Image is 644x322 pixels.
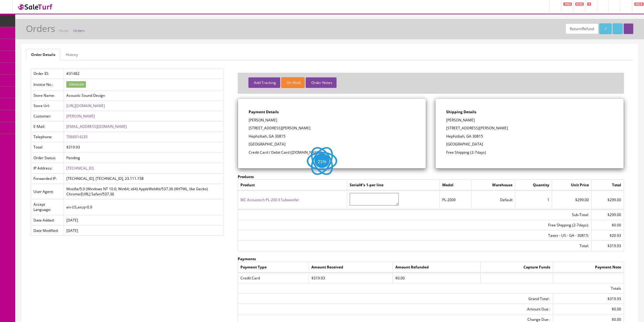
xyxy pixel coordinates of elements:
a: Home [59,28,68,33]
td: $319.93 [309,273,393,283]
td: [TECHNICAL_ID], [TECHNICAL_ID], 23.111.158 [64,173,224,184]
td: Amount Due : [238,304,553,314]
a: Orders [73,28,85,33]
p: [STREET_ADDRESS][PERSON_NAME] [249,125,415,131]
td: Free Shipping (2-7days): [238,220,591,230]
td: Taxes - US - GA - 30815: [238,230,591,241]
td: Capture Funds [480,262,553,273]
td: $299.00 [591,209,624,220]
td: Model [439,180,471,191]
td: Invoice No.: [31,79,64,90]
td: Credit Card [238,273,309,283]
td: [DATE] [64,215,224,225]
button: Add Tracking [248,77,280,88]
strong: Shipping Details [446,109,476,114]
td: Store Url: [31,100,64,111]
a: BIC Acoustech PL-200 II Subwoofer [240,197,299,202]
td: Acoustic Sound Design [64,90,224,100]
td: Total: [238,241,591,251]
td: Store Name: [31,90,64,100]
button: Generate [66,81,86,88]
td: Payment Type [238,262,309,273]
td: Totals [238,283,624,293]
td: $299.00 [591,190,624,209]
td: #31482 [64,68,224,79]
p: Credit Card / Debit Card ([DOMAIN_NAME]) [249,150,415,155]
a: Order Details [26,49,60,61]
td: 1 [515,190,552,209]
a: [EMAIL_ADDRESS][DOMAIN_NAME] [66,124,127,129]
a: 7066914235 [66,134,88,139]
p: [PERSON_NAME] [446,117,613,123]
td: $319.93 [553,293,624,304]
td: Payment Note [553,262,624,273]
p: [PERSON_NAME] [249,117,415,123]
td: Total: [31,142,64,152]
td: Forwarded IP: [31,173,64,184]
td: User Agent: [31,184,64,199]
span: 1943 [563,2,572,6]
td: [DATE] [64,225,224,236]
a: / [599,23,612,34]
td: Date Added: [31,215,64,225]
strong: Payment Details [249,109,279,114]
p: [GEOGRAPHIC_DATA] [249,142,415,147]
td: Telephone: [31,132,64,142]
strong: Payments [238,256,256,261]
td: Default [471,190,515,209]
span: 3 [587,2,591,6]
td: $20.93 [591,230,624,241]
a: History [61,49,83,61]
td: $319.93 [591,241,624,251]
a: [PERSON_NAME] [66,114,95,119]
h1: Orders [26,23,55,33]
td: $0.00 [553,304,624,314]
td: Serial#'s 1-per line [347,180,439,191]
td: Order ID: [31,68,64,79]
td: Amount Received [309,262,393,273]
td: Accept Language: [31,199,64,215]
a: [TECHNICAL_ID] [66,166,94,171]
td: Mozilla/5.0 (Windows NT 10.0; Win64; x64) AppleWebKit/537.36 (KHTML, like Gecko) Chrome/[URL] Saf... [64,184,224,199]
p: Hephzibah, GA 30815 [446,134,613,139]
td: $299.00 [552,190,592,209]
td: Unit Price [552,180,592,191]
td: en-US,en;q=0.9 [64,199,224,215]
td: Amount Refunded [393,262,481,273]
td: Date Modified: [31,225,64,236]
td: Grand Total : [238,293,553,304]
td: $319.93 [64,142,224,152]
td: $0.00 [591,220,624,230]
p: [STREET_ADDRESS][PERSON_NAME] [446,125,613,131]
td: Product [238,180,347,191]
td: Customer: [31,111,64,121]
td: $0.00 [393,273,481,283]
td: IP Address: [31,163,64,173]
span: HELP [634,2,644,6]
p: [GEOGRAPHIC_DATA] [446,142,613,147]
a: [URL][DOMAIN_NAME] [66,103,105,108]
img: SaleTurf [17,3,54,11]
td: Total [591,180,624,191]
td: PL-200II [439,190,471,209]
a: Return/Refund [565,23,598,34]
p: Hephzibah, GA 30815 [249,134,415,139]
td: Warehouse [471,180,515,191]
strong: Products [238,174,254,179]
td: Sub-Total: [238,209,591,220]
p: Free Shipping (2-7days) [446,150,613,155]
span: 8725 [575,2,584,6]
td: E-Mail: [31,121,64,132]
td: Quantity [515,180,552,191]
td: Order Status: [31,152,64,163]
button: On Hold [281,77,305,88]
td: Pending [64,152,224,163]
button: Order Notes [306,77,336,88]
